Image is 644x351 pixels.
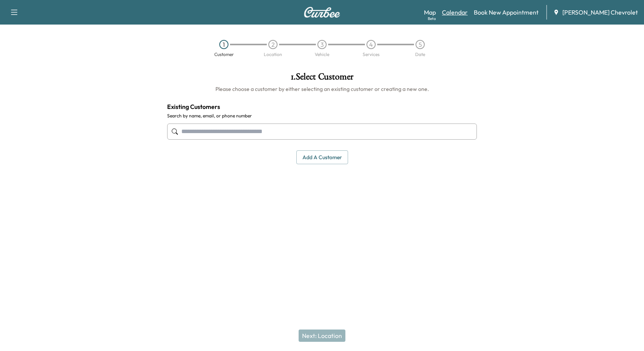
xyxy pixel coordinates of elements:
div: Location [264,52,282,57]
h1: 1 . Select Customer [167,72,477,85]
a: Book New Appointment [474,8,539,17]
h4: Existing Customers [167,102,477,111]
h6: Please choose a customer by either selecting an existing customer or creating a new one. [167,85,477,93]
div: 5 [416,40,425,49]
span: [PERSON_NAME] Chevrolet [562,8,638,17]
div: Date [415,52,425,57]
a: Calendar [442,8,468,17]
div: Services [363,52,379,57]
div: Beta [428,16,436,21]
div: Vehicle [315,52,329,57]
div: 2 [268,40,278,49]
div: 3 [317,40,327,49]
img: Curbee Logo [304,7,340,18]
a: MapBeta [424,8,436,17]
div: 1 [219,40,228,49]
button: Add a customer [296,150,348,165]
label: Search by name, email, or phone number [167,113,477,119]
div: Customer [214,52,234,57]
div: 4 [366,40,376,49]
